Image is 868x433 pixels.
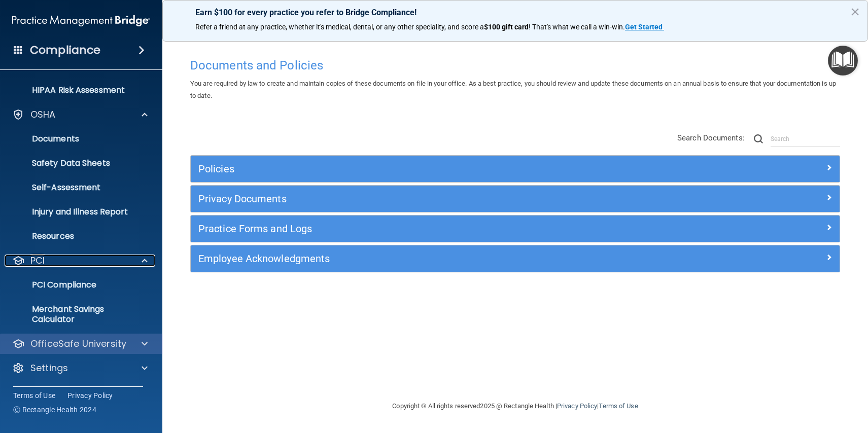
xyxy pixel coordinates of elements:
[67,390,113,401] a: Privacy Policy
[198,223,670,234] h5: Practice Forms and Logs
[828,46,858,76] button: Open Resource Center
[195,23,484,31] span: Refer a friend at any practice, whether it's medical, dental, or any other speciality, and score a
[771,131,840,147] input: Search
[12,362,148,374] a: Settings
[198,163,670,174] h5: Policies
[850,4,860,20] button: Close
[754,134,763,143] img: ic-search.3b580494.png
[198,191,832,207] a: Privacy Documents
[198,250,832,267] a: Employee Acknowledgments
[7,183,145,193] p: Self-Assessment
[330,390,701,422] div: Copyright © All rights reserved 2025 @ Rectangle Health | |
[7,158,145,168] p: Safety Data Sheets
[625,23,663,31] strong: Get Started
[12,109,148,121] a: OSHA
[7,207,145,217] p: Injury and Illness Report
[7,231,145,241] p: Resources
[7,85,145,95] p: HIPAA Risk Assessment
[557,402,597,410] a: Privacy Policy
[198,253,670,264] h5: Employee Acknowledgments
[484,23,529,31] strong: $100 gift card
[625,23,664,31] a: Get Started
[30,362,68,374] p: Settings
[198,161,832,177] a: Policies
[12,338,148,350] a: OfficeSafe University
[30,109,56,121] p: OSHA
[677,133,745,142] span: Search Documents:
[195,8,835,17] p: Earn $100 for every practice you refer to Bridge Compliance!
[12,11,150,31] img: PMB logo
[12,255,148,267] a: PCI
[190,59,840,72] h4: Documents and Policies
[198,221,832,237] a: Practice Forms and Logs
[30,338,126,350] p: OfficeSafe University
[599,402,638,410] a: Terms of Use
[30,43,100,57] h4: Compliance
[190,80,836,99] span: You are required by law to create and maintain copies of these documents on file in your office. ...
[13,405,96,415] span: Ⓒ Rectangle Health 2024
[198,193,670,204] h5: Privacy Documents
[13,390,55,401] a: Terms of Use
[30,255,45,267] p: PCI
[529,23,625,31] span: ! That's what we call a win-win.
[7,280,145,290] p: PCI Compliance
[7,134,145,144] p: Documents
[7,304,145,324] p: Merchant Savings Calculator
